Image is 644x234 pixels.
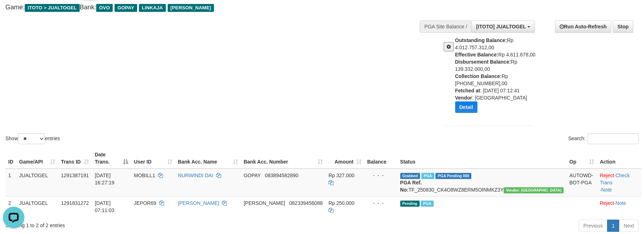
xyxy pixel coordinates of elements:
[600,200,614,206] a: Reject
[566,148,597,169] th: Op: activate to sort column ascending
[96,4,113,12] span: OVO
[16,148,58,169] th: Game/API: activate to sort column ascending
[178,200,219,206] a: [PERSON_NAME]
[58,148,92,169] th: Trans ID: activate to sort column ascending
[455,73,502,79] b: Collection Balance:
[400,173,420,179] span: Grabbed
[25,4,80,12] span: ITOTO > JUALTOGEL
[61,200,89,206] span: 1291831272
[5,219,263,229] div: Showing 1 to 2 of 2 entries
[3,3,24,24] button: Open LiveChat chat widget
[455,52,499,58] b: Effective Balance:
[476,24,526,29] span: [ITOTO] JUALTOGEL
[420,20,471,33] div: PGA Site Balance /
[400,180,422,193] b: PGA Ref. No:
[139,4,166,12] span: LINKAJA
[597,196,641,217] td: ·
[16,169,58,197] td: JUALTOGEL
[421,201,433,207] span: Marked by biranggota1
[455,37,507,43] b: Outstanding Balance:
[435,173,471,179] span: PGA Pending
[178,173,214,178] a: NURWINDI DAI
[615,200,626,206] a: Note
[18,133,45,144] select: Showentries
[5,133,60,144] label: Show entries
[95,173,115,185] span: [DATE] 16:27:19
[421,173,434,179] span: Marked by biranggota1
[455,88,480,93] b: Fetched at
[289,200,323,206] span: Copy 082339456088 to clipboard
[367,199,395,207] div: - - -
[555,20,611,33] a: Run Auto-Refresh
[328,173,354,178] span: Rp 327.000
[134,200,156,206] span: JEPOR69
[364,148,397,169] th: Balance
[134,173,155,178] span: MOBILL1
[600,173,630,185] a: Check Trans
[579,220,607,232] a: Previous
[568,133,639,144] label: Search:
[597,169,641,197] td: · ·
[175,148,241,169] th: Bank Acc. Name: activate to sort column ascending
[400,201,420,207] span: Pending
[5,4,422,11] h4: Game: Bank:
[504,187,564,193] span: Vendor URL: https://checkout4.1velocity.biz
[397,169,566,197] td: TF_250830_CK4O8WZ8ERM5OINMKZ3Y
[328,200,354,206] span: Rp 250.000
[115,4,137,12] span: GOPAY
[95,200,115,213] span: [DATE] 07:11:03
[397,148,566,169] th: Status
[455,95,472,101] b: Vendor
[607,220,619,232] a: 1
[61,173,89,178] span: 1291387191
[92,148,131,169] th: Date Trans.: activate to sort column descending
[5,196,16,217] td: 2
[588,133,639,144] input: Search:
[367,172,395,179] div: - - -
[566,169,597,197] td: AUTOWD-BOT-PGA
[455,37,538,118] div: Rp 4.012.757.312,00 Rp 4.611.678,00 Rp 139.332.000,00 Rp [PHONE_NUMBER],00 : [DATE] 07:12:41 : [G...
[471,20,535,33] button: [ITOTO] JUALTOGEL
[131,148,175,169] th: User ID: activate to sort column ascending
[244,200,285,206] span: [PERSON_NAME]
[600,173,614,178] a: Reject
[619,220,639,232] a: Next
[326,148,364,169] th: Amount: activate to sort column ascending
[241,148,326,169] th: Bank Acc. Number: activate to sort column ascending
[244,173,261,178] span: GOPAY
[601,187,612,193] a: Note
[613,20,633,33] a: Stop
[16,196,58,217] td: JUALTOGEL
[597,148,641,169] th: Action
[5,148,16,169] th: ID
[455,59,511,65] b: Disbursement Balance:
[455,101,477,113] button: Detail
[168,4,214,12] span: [PERSON_NAME]
[5,169,16,197] td: 1
[265,173,298,178] span: Copy 083894582890 to clipboard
